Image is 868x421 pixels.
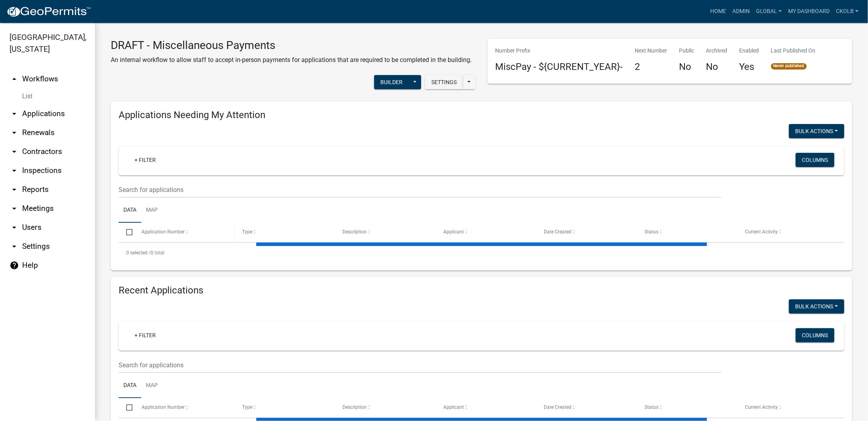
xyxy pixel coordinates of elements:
[9,128,19,137] i: arrow_drop_down
[128,153,162,167] a: + Filter
[9,109,19,118] i: arrow_drop_down
[119,398,134,417] datatable-header-cell: Select
[119,373,141,398] a: Data
[739,61,759,73] h4: Yes
[443,404,464,410] span: Applicant
[637,398,738,417] datatable-header-cell: Status
[495,47,623,55] p: Number Prefix
[234,223,335,242] datatable-header-cell: Type
[679,61,694,73] h4: No
[119,357,721,373] input: Search for applications
[119,182,721,198] input: Search for applications
[833,4,862,19] a: ckolb
[335,398,436,417] datatable-header-cell: Description
[119,243,844,263] div: 0 total
[738,223,838,242] datatable-header-cell: Current Activity
[796,153,834,167] button: Columns
[796,328,834,342] button: Columns
[142,404,185,410] span: Application Number
[753,4,785,19] a: Global
[9,147,19,156] i: arrow_drop_down
[729,4,753,19] a: Admin
[234,398,335,417] datatable-header-cell: Type
[119,198,141,223] a: Data
[495,61,623,73] h4: MiscPay - ${CURRENT_YEAR}-
[706,61,728,73] h4: No
[425,75,463,89] button: Settings
[119,109,844,121] h4: Applications Needing My Attention
[679,47,694,55] p: Public
[789,299,844,314] button: Bulk Actions
[111,55,472,65] p: An internal workflow to allow staff to accept in-person payments for applications that are requir...
[645,404,658,410] span: Status
[536,398,637,417] datatable-header-cell: Date Created
[9,242,19,251] i: arrow_drop_down
[119,223,134,242] datatable-header-cell: Select
[142,229,185,235] span: Application Number
[9,185,19,194] i: arrow_drop_down
[745,404,778,410] span: Current Activity
[707,4,729,19] a: Home
[785,4,833,19] a: My Dashboard
[335,223,436,242] datatable-header-cell: Description
[134,223,234,242] datatable-header-cell: Application Number
[637,223,738,242] datatable-header-cell: Status
[242,404,252,410] span: Type
[141,198,163,223] a: Map
[343,404,367,410] span: Description
[635,47,668,55] p: Next Number
[536,223,637,242] datatable-header-cell: Date Created
[134,398,234,417] datatable-header-cell: Application Number
[706,47,728,55] p: Archived
[119,285,844,296] h4: Recent Applications
[635,61,668,73] h4: 2
[739,47,759,55] p: Enabled
[436,398,537,417] datatable-header-cell: Applicant
[745,229,778,235] span: Current Activity
[9,166,19,175] i: arrow_drop_down
[544,404,572,410] span: Date Created
[126,250,151,256] span: 0 selected /
[9,261,19,270] i: help
[128,328,162,342] a: + Filter
[544,229,572,235] span: Date Created
[789,124,844,138] button: Bulk Actions
[738,398,838,417] datatable-header-cell: Current Activity
[343,229,367,235] span: Description
[9,223,19,232] i: arrow_drop_down
[374,75,409,89] button: Builder
[771,63,807,70] span: Never published
[111,39,472,52] h3: DRAFT - Miscellaneous Payments
[9,204,19,213] i: arrow_drop_down
[645,229,658,235] span: Status
[141,373,163,398] a: Map
[436,223,537,242] datatable-header-cell: Applicant
[9,74,19,84] i: arrow_drop_up
[443,229,464,235] span: Applicant
[242,229,252,235] span: Type
[771,47,816,55] p: Last Published On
